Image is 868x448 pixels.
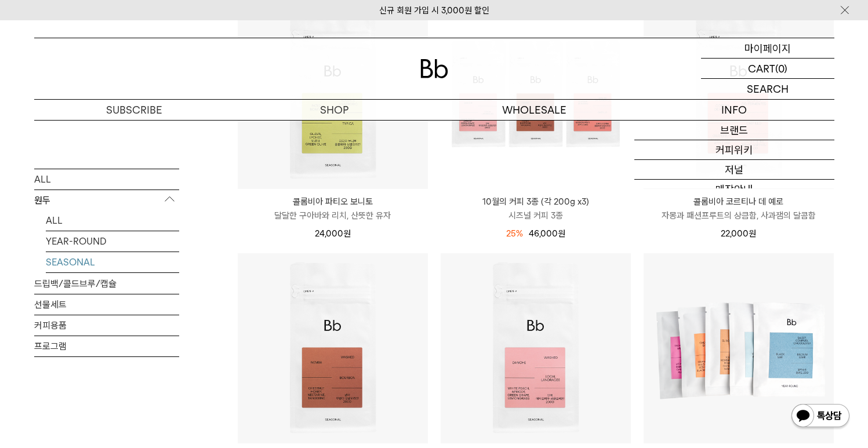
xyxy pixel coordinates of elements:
[34,294,179,314] a: 선물세트
[644,209,834,223] p: 자몽과 패션프루트의 상큼함, 사과잼의 달콤함
[441,195,631,209] p: 10월의 커피 3종 (각 200g x3)
[34,273,179,293] a: 드립백/콜드브루/캡슐
[34,315,179,335] a: 커피용품
[744,38,791,58] p: 마이페이지
[748,59,775,78] p: CART
[644,195,834,223] a: 콜롬비아 코르티나 데 예로 자몽과 패션프루트의 상큼함, 사과잼의 달콤함
[46,210,179,230] a: ALL
[46,252,179,272] a: SEASONAL
[701,38,834,59] a: 마이페이지
[644,195,834,209] p: 콜롬비아 코르티나 데 예로
[644,253,834,443] img: Bb 샘플 세트
[315,228,351,239] span: 24,000
[34,336,179,356] a: 프로그램
[634,160,834,180] a: 저널
[441,253,631,443] img: 에티오피아 단체
[529,228,565,239] span: 46,000
[420,59,448,78] img: 로고
[234,100,434,120] a: SHOP
[441,195,631,223] a: 10월의 커피 3종 (각 200g x3) 시즈널 커피 3종
[46,231,179,251] a: YEAR-ROUND
[238,195,428,209] p: 콜롬비아 파티오 보니토
[790,403,851,431] img: 카카오톡 채널 1:1 채팅 버튼
[701,59,834,79] a: CART (0)
[506,227,523,241] div: 25%
[34,100,234,120] a: SUBSCRIBE
[749,228,756,239] span: 원
[441,209,631,223] p: 시즈널 커피 3종
[634,100,834,120] p: INFO
[238,209,428,223] p: 달달한 구아바와 리치, 산뜻한 유자
[379,5,489,16] a: 신규 회원 가입 시 3,000원 할인
[238,195,428,223] a: 콜롬비아 파티오 보니토 달달한 구아바와 리치, 산뜻한 유자
[634,180,834,199] a: 매장안내
[721,228,756,239] span: 22,000
[34,190,179,210] p: 원두
[34,169,179,189] a: ALL
[434,100,634,120] p: WHOLESALE
[343,228,351,239] span: 원
[558,228,565,239] span: 원
[634,140,834,160] a: 커피위키
[634,121,834,140] a: 브랜드
[238,253,428,443] img: 부룬디 넴바
[747,79,789,99] p: SEARCH
[775,59,787,78] p: (0)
